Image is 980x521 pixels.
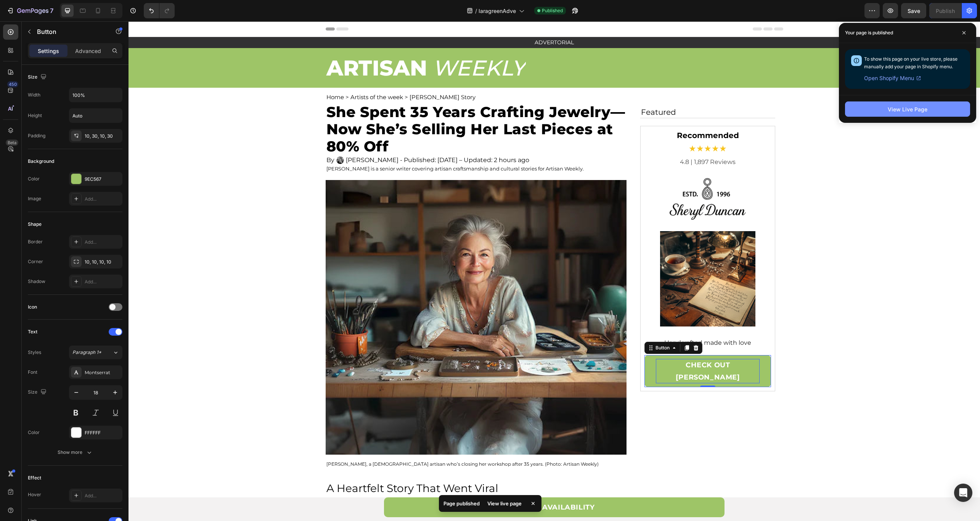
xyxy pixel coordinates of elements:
p: ARTISAN [198,27,299,66]
div: Effect [28,474,41,481]
span: laragreenAdve [479,7,516,15]
div: Add... [85,492,120,499]
p: Your page is published [845,29,893,37]
img: gempages_563336431406154917-335878b6-ab9e-4198-8985-32242ea5f87f.webp [532,210,627,305]
p: WEEKLY [304,27,397,66]
p: Page published [443,500,480,507]
p: Featured [512,86,646,96]
div: Icon [28,304,37,310]
div: Show more [58,449,93,456]
div: Font [28,369,37,376]
button: Show more [28,445,122,459]
div: View live page [483,498,526,509]
p: Recommended [517,109,642,119]
div: Shape [28,221,42,228]
span: Save [908,8,920,14]
div: 450 [7,81,18,87]
div: Color [28,175,40,182]
div: Publish [936,7,955,15]
div: Open Intercom Messenger [954,484,972,502]
div: FFFFFF [85,429,120,436]
div: Add... [85,278,120,285]
p: CHECK AVAILABILITY [386,480,466,492]
button: Save [901,3,926,18]
p: Home > Artists of the week > [PERSON_NAME] Story [198,71,497,80]
div: Padding [28,132,45,139]
div: Height [28,112,42,119]
span: To show this page on your live store, please manually add your page in Shopify menu. [864,56,958,69]
input: Auto [69,88,122,102]
div: Border [28,238,43,245]
p: 7 [50,6,53,15]
span: Paragraph 1* [72,349,101,356]
button: 7 [3,3,57,18]
div: Text [28,328,37,335]
a: CHECK AVAILABILITY [255,476,596,496]
div: Background [28,158,54,165]
p: CHECK OUT [PERSON_NAME] [527,338,631,362]
p: ★★★★★ [517,122,642,132]
p: 4.8 | 1,897 Reviews [517,135,642,146]
div: Width [28,92,40,98]
div: Size [28,72,48,82]
p: Handcrafted made with love [517,316,642,327]
div: Shadow [28,278,45,285]
div: View Live Page [888,105,927,113]
div: Add... [85,196,120,203]
button: Publish [929,3,961,18]
div: Button [525,323,543,330]
div: Styles [28,349,41,356]
span: Open Shopify Menu [864,74,914,83]
a: Rich Text Editor. Editing area: main [516,334,643,366]
div: Montserrat [85,369,120,376]
button: Paragraph 1* [69,346,122,359]
p: [PERSON_NAME] - Published: [DATE] – Updated: 2 hours ago [217,135,401,143]
div: Size [28,387,48,397]
div: 9EC567 [85,176,120,183]
img: gempages_563336431406154917-70ec632e-d80d-41d4-9dad-5ccfb40841b8.png [541,157,617,198]
p: Button [37,27,102,36]
p: [PERSON_NAME], a [DEMOGRAPHIC_DATA] artisan who’s closing her workshop after 35 years. (Photo: Ar... [198,438,497,447]
p: [PERSON_NAME] is a senior writer covering artisan craftsmanship and cultural stories for Artisan ... [198,144,497,150]
div: Rich Text Editor. Editing area: main [527,338,631,362]
p: Settings [38,47,59,55]
p: A Heartfelt Story That Went Viral [198,461,497,473]
div: 10, 10, 10, 10 [85,259,120,265]
div: Add... [85,239,120,246]
div: Undo/Redo [144,3,175,18]
div: Color [28,429,40,436]
input: Auto [69,109,122,122]
p: By [198,135,206,143]
iframe: Design area [129,21,980,521]
img: gempages_563336431406154917-51db48b4-45f2-4e05-8427-6ed8f2d81bf6.webp [197,159,498,433]
img: gempages_563336431406154917-9532570e-dce1-49fb-9832-f97902df7955.webp [208,135,215,143]
div: Image [28,195,41,202]
div: Beta [6,140,18,146]
span: Published [542,7,563,14]
div: 10, 30, 10, 30 [85,133,120,140]
div: Corner [28,258,43,265]
p: Advanced [75,47,101,55]
div: Hover [28,491,41,498]
span: / [475,7,477,15]
button: View Live Page [845,101,970,117]
p: She Spent 35 Years Crafting Jewelry—Now She’s Selling Her Last Pieces at 80% Off [198,82,497,133]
